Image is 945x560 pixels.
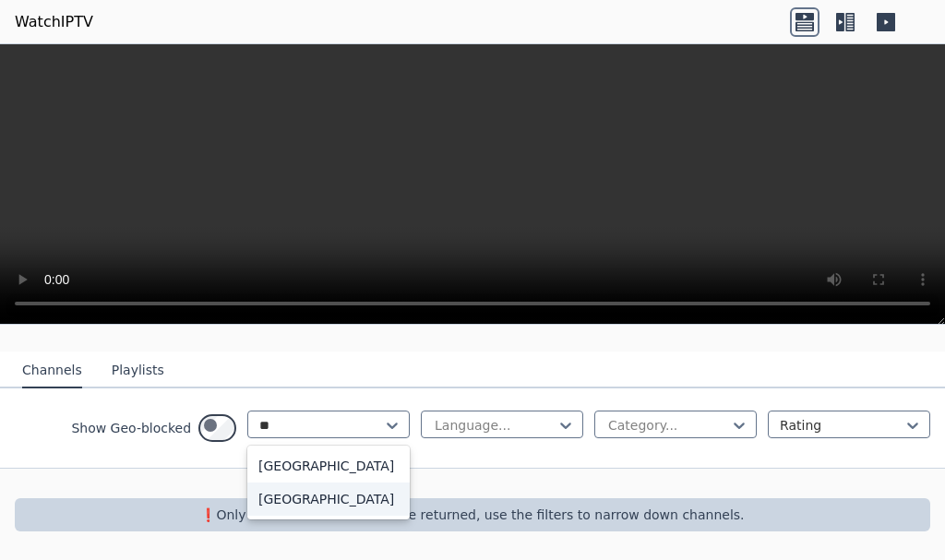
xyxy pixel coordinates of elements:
button: Channels [22,353,82,388]
div: [GEOGRAPHIC_DATA] [247,449,410,483]
div: [GEOGRAPHIC_DATA] [247,483,410,516]
label: Show Geo-blocked [71,419,191,437]
a: WatchIPTV [15,11,93,33]
p: ❗️Only the first 250 channels are returned, use the filters to narrow down channels. [22,506,923,524]
button: Playlists [112,353,164,388]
